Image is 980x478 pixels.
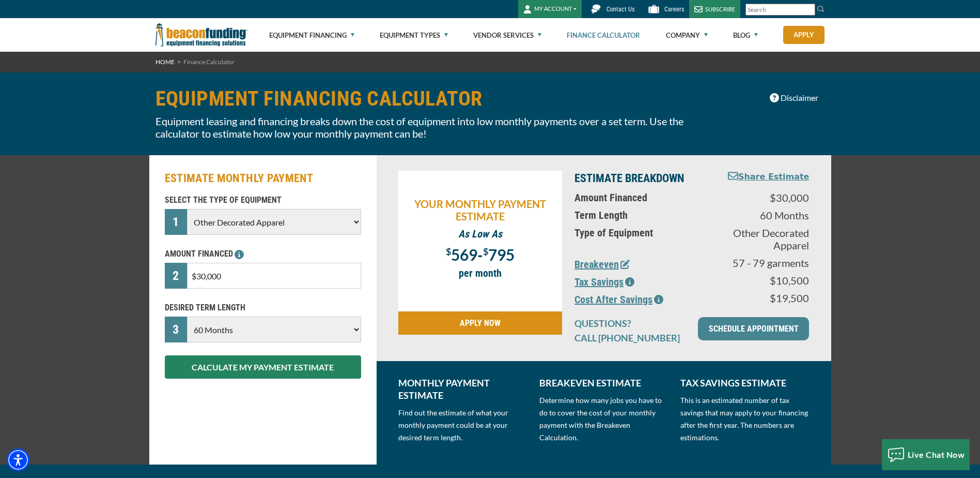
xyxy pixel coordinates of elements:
span: $ [446,246,451,257]
p: - [403,245,557,262]
p: AMOUNT FINANCED [165,248,361,260]
p: YOUR MONTHLY PAYMENT ESTIMATE [403,198,557,222]
a: APPLY NOW [398,311,563,335]
p: TAX SAVINGS ESTIMATE [680,377,809,389]
p: Equipment leasing and financing breaks down the cost of equipment into low monthly payments over ... [155,115,711,140]
button: Share Estimate [728,171,810,184]
span: Careers [664,6,684,13]
input: $ [187,263,361,289]
a: Finance Calculator [567,19,640,52]
p: As Low As [403,228,557,240]
a: HOME [155,58,175,66]
p: SELECT THE TYPE OF EQUIPMENT [165,194,361,206]
p: $19,500 [719,292,809,304]
p: CALL [PHONE_NUMBER] [574,332,686,344]
button: Cost After Savings [574,292,663,307]
button: Live Chat Now [882,439,970,470]
p: $30,000 [719,191,809,204]
p: QUESTIONS? [574,317,686,330]
a: SCHEDULE APPOINTMENT [698,317,809,340]
p: Amount Financed [574,191,706,204]
span: Live Chat Now [908,450,965,459]
p: $10,500 [719,274,809,287]
a: Blog [733,19,758,52]
div: 2 [165,263,188,289]
span: Finance Calculator [183,58,235,66]
a: Vendor Services [473,19,541,52]
p: Other Decorated Apparel [719,227,809,251]
span: 569 [451,245,477,264]
button: Disclaimer [763,88,825,108]
p: MONTHLY PAYMENT ESTIMATE [398,377,527,401]
div: Accessibility Menu [7,449,29,471]
p: Term Length [574,209,706,221]
a: Equipment Types [380,19,448,52]
button: Breakeven [574,257,630,272]
span: 795 [488,245,515,264]
div: 3 [165,317,188,342]
h1: EQUIPMENT FINANCING CALCULATOR [155,88,711,110]
p: ESTIMATE BREAKDOWN [574,171,706,186]
a: Company [666,19,708,52]
p: 60 Months [719,209,809,221]
button: Tax Savings [574,274,634,290]
p: per month [403,267,557,279]
button: CALCULATE MY PAYMENT ESTIMATE [165,355,361,379]
p: Determine how many jobs you have to do to cover the cost of your monthly payment with the Breakev... [539,394,668,444]
img: Beacon Funding Corporation logo [155,18,247,52]
input: Search [745,4,815,16]
p: Find out the estimate of what your monthly payment could be at your desired term length. [398,407,527,444]
p: 57 - 79 garments [719,257,809,269]
img: Search [817,5,825,13]
span: Contact Us [606,6,634,13]
p: Type of Equipment [574,227,706,239]
h2: ESTIMATE MONTHLY PAYMENT [165,171,361,186]
a: Clear search text [804,6,813,14]
p: BREAKEVEN ESTIMATE [539,377,668,389]
a: Equipment Financing [269,19,354,52]
p: DESIRED TERM LENGTH [165,302,361,314]
a: Apply [783,26,825,44]
div: 1 [165,209,188,235]
span: $ [483,246,488,257]
p: This is an estimated number of tax savings that may apply to your financing after the first year.... [680,394,809,444]
span: Disclaimer [781,92,818,104]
